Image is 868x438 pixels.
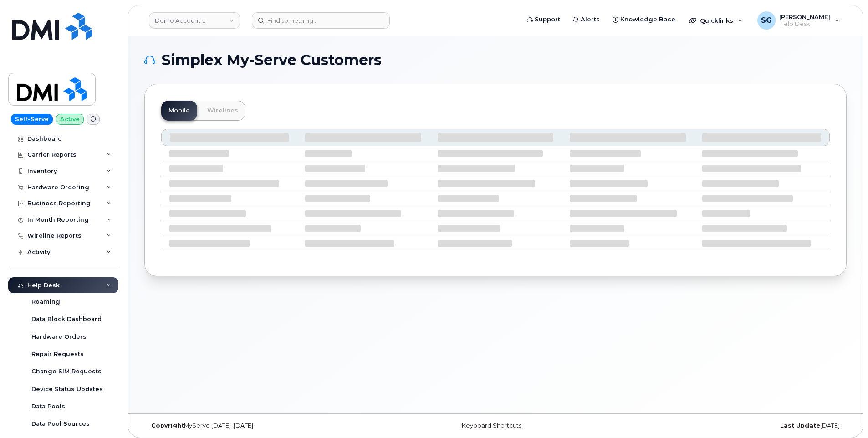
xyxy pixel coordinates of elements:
[161,101,197,121] a: Mobile
[200,101,245,121] a: Wirelines
[144,422,378,429] div: MyServe [DATE]–[DATE]
[613,422,847,429] div: [DATE]
[162,53,382,67] span: Simplex My-Serve Customers
[462,422,521,429] a: Keyboard Shortcuts
[780,422,820,429] strong: Last Update
[151,422,184,429] strong: Copyright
